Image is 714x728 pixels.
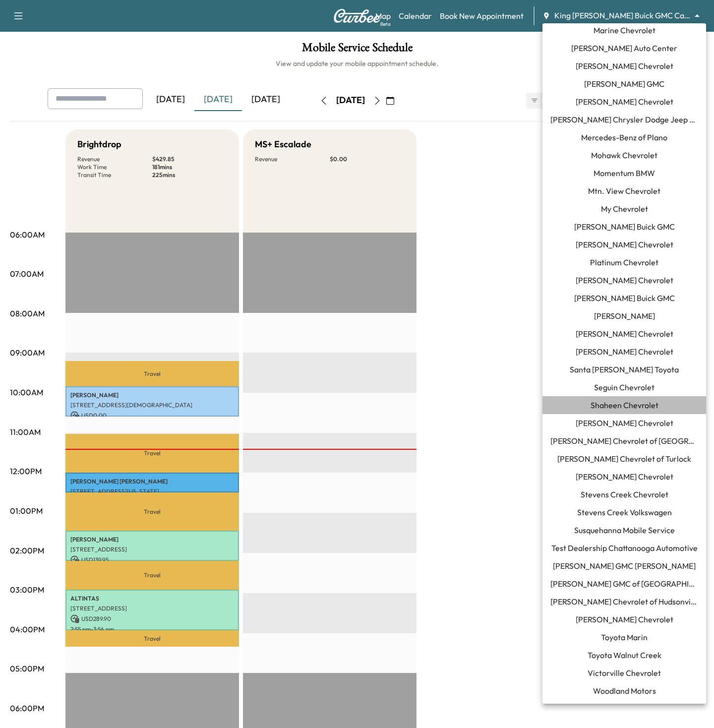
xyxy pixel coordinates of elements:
[551,542,698,554] span: Test Dealership Chattanooga Automotive
[576,346,673,358] span: [PERSON_NAME] Chevrolet
[576,613,673,625] span: [PERSON_NAME] Chevrolet
[591,399,658,411] span: Shaheen Chevrolet
[594,24,655,36] span: Marine Chevrolet
[574,292,675,304] span: [PERSON_NAME] Buick GMC
[584,78,664,90] span: [PERSON_NAME] GMC
[570,364,679,375] span: Santa [PERSON_NAME] Toyota
[577,506,672,518] span: Stevens Creek Volkswagen
[576,417,673,429] span: [PERSON_NAME] Chevrolet
[576,96,673,108] span: [PERSON_NAME] Chevrolet
[557,453,691,465] span: [PERSON_NAME] Chevrolet of Turlock
[574,524,675,536] span: Susquehanna Mobile Service
[601,203,648,215] span: My Chevrolet
[593,685,656,697] span: Woodland Motors
[594,167,655,179] span: Momentum BMW
[591,149,657,161] span: Mohawk Chevrolet
[576,328,673,340] span: [PERSON_NAME] Chevrolet
[581,488,668,500] span: Stevens Creek Chevrolet
[576,60,673,72] span: [PERSON_NAME] Chevrolet
[550,578,698,590] span: [PERSON_NAME] GMC of [GEOGRAPHIC_DATA]
[588,667,661,679] span: Victorville Chevrolet
[550,596,698,607] span: [PERSON_NAME] Chevrolet of Hudsonville
[581,131,667,143] span: Mercedes-Benz of Plano
[571,42,677,54] span: [PERSON_NAME] Auto Center
[550,435,698,447] span: [PERSON_NAME] Chevrolet of [GEOGRAPHIC_DATA]
[574,221,675,233] span: [PERSON_NAME] Buick GMC
[594,381,654,393] span: Seguin Chevrolet
[590,256,658,268] span: Platinum Chevrolet
[576,274,673,286] span: [PERSON_NAME] Chevrolet
[588,649,661,661] span: Toyota Walnut Creek
[553,560,696,572] span: [PERSON_NAME] GMC [PERSON_NAME]
[601,631,648,643] span: Toyota Marin
[576,471,673,483] span: [PERSON_NAME] Chevrolet
[576,239,673,250] span: [PERSON_NAME] Chevrolet
[550,114,698,125] span: [PERSON_NAME] Chrysler Dodge Jeep RAM of [GEOGRAPHIC_DATA]
[594,310,655,322] span: [PERSON_NAME]
[588,185,660,197] span: Mtn. View Chevrolet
